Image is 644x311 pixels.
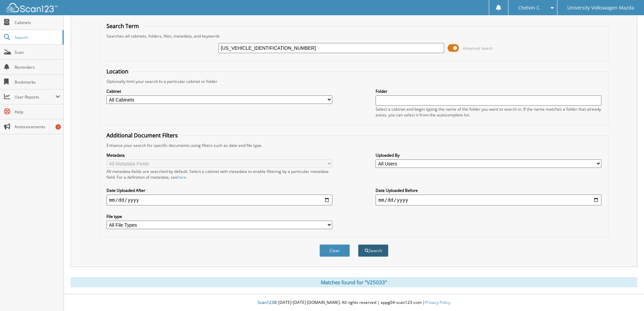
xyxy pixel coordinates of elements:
div: All metadata fields are searched by default. Select a cabinet with metadata to enable filtering b... [106,169,332,180]
label: Date Uploaded After [106,187,332,193]
span: Cabinets [15,20,60,25]
span: User Reports [15,94,55,100]
input: end [376,195,601,205]
span: Chelvin C. [518,6,541,10]
label: Metadata [106,152,332,158]
legend: Additional Document Filters [103,132,181,139]
span: Scan123 [258,299,274,305]
button: Clear [319,244,350,257]
a: Privacy Policy [425,299,450,305]
a: here [177,174,186,180]
div: Searches all cabinets, folders, files, metadata, and keywords [103,33,605,39]
img: scan123-logo-white.svg [7,3,57,12]
label: Date Uploaded Before [376,187,601,193]
div: Optionally limit your search to a particular cabinet or folder [103,79,605,84]
span: Reminders [15,64,60,70]
button: Search [358,244,388,257]
legend: Location [103,68,132,75]
span: Help [15,109,60,115]
label: Folder [376,88,601,94]
div: Select a cabinet and begin typing the name of the folder you want to search in. If the name match... [376,106,601,118]
label: Cabinet [106,88,332,94]
div: 1 [55,124,61,130]
span: Advanced Search [463,46,493,51]
label: File type [106,214,332,219]
span: University Volkswagen Mazda [567,6,634,10]
div: © [DATE]-[DATE] [DOMAIN_NAME]. All rights reserved | appg04-scan123-com | [64,294,644,311]
span: Announcements [15,124,60,130]
span: Search [15,35,59,40]
legend: Search Term [103,22,142,30]
label: Uploaded By [376,152,601,158]
span: Bookmarks [15,79,60,85]
iframe: Chat Widget [610,279,644,311]
input: start [106,195,332,205]
span: Scan [15,49,60,55]
div: Matches found for "V25033" [71,277,637,287]
div: Enhance your search for specific documents using filters such as date and file type. [103,142,605,148]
